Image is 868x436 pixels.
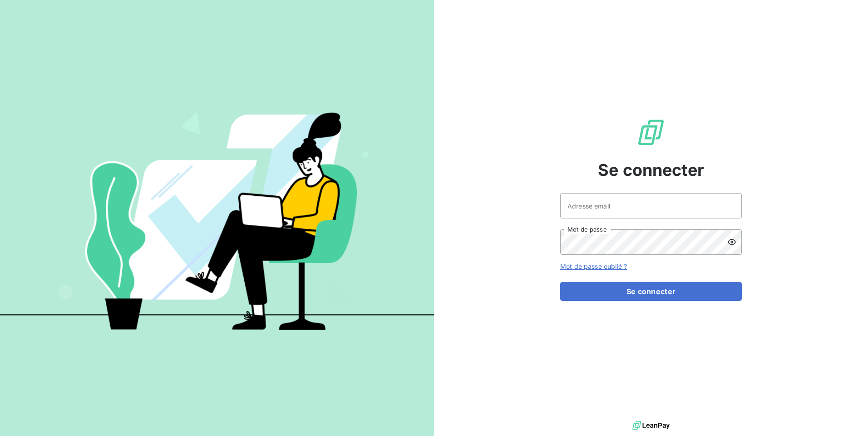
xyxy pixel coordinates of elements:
[632,419,670,432] img: logo
[598,158,704,182] span: Se connecter
[560,193,742,218] input: placeholder
[560,282,742,301] button: Se connecter
[636,118,666,147] img: Logo LeanPay
[560,262,627,270] a: Mot de passe oublié ?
